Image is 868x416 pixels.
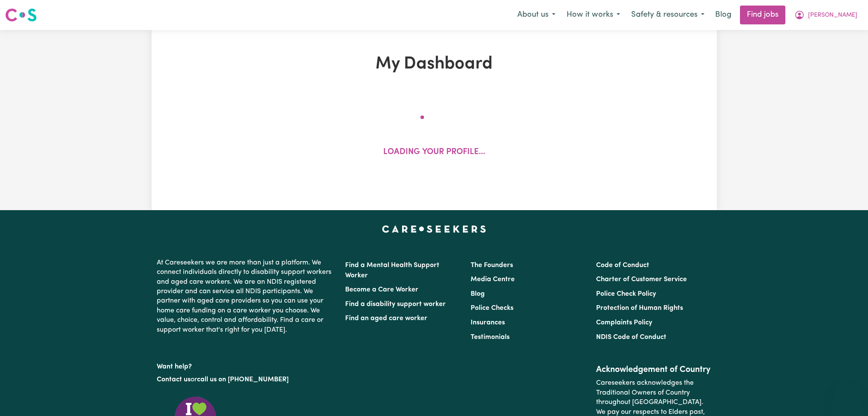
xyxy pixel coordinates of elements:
p: or [157,371,335,388]
a: The Founders [471,262,513,269]
img: Careseekers logo [5,7,37,23]
a: Code of Conduct [596,262,649,269]
a: Insurances [471,319,505,326]
p: Loading your profile... [383,146,485,159]
p: At Careseekers we are more than just a platform. We connect individuals directly to disability su... [157,255,335,338]
a: Charter of Customer Service [596,276,687,283]
a: Become a Care Worker [345,286,418,293]
a: Testimonials [471,334,510,341]
button: Safety & resources [626,6,710,24]
a: Police Check Policy [596,291,656,297]
iframe: Button to launch messaging window [834,382,861,409]
a: Protection of Human Rights [596,305,683,312]
button: How it works [561,6,626,24]
a: Contact us [157,376,191,383]
a: NDIS Code of Conduct [596,334,666,341]
a: Find jobs [740,6,785,24]
a: Careseekers home page [382,226,486,232]
a: call us on [PHONE_NUMBER] [197,376,289,383]
a: Media Centre [471,276,515,283]
a: Find a Mental Health Support Worker [345,262,439,279]
button: My Account [789,6,863,24]
a: Police Checks [471,305,513,312]
a: Careseekers logo [5,5,37,25]
a: Find a disability support worker [345,301,446,308]
a: Blog [710,6,737,24]
span: [PERSON_NAME] [808,11,857,20]
a: Blog [471,291,485,297]
p: Want help? [157,359,335,371]
h2: Acknowledgement of Country [596,365,711,375]
button: About us [512,6,561,24]
a: Find an aged care worker [345,315,427,322]
a: Complaints Policy [596,319,652,326]
h1: My Dashboard [251,54,617,74]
